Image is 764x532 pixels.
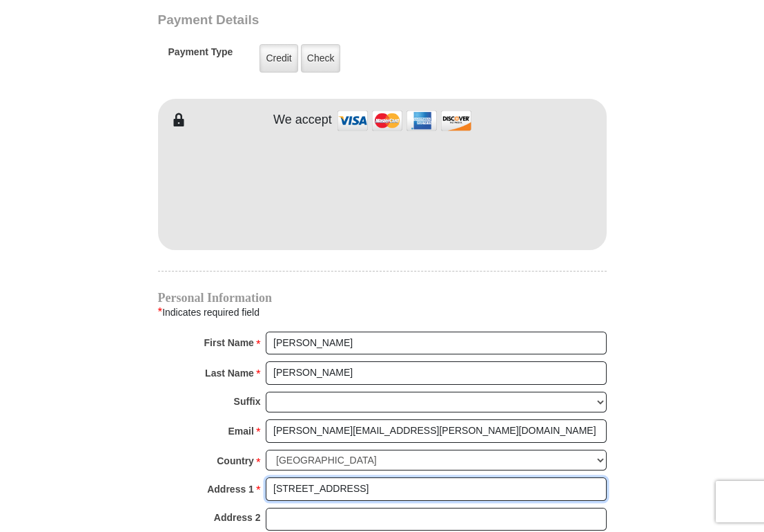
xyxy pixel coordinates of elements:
[158,303,607,321] div: Indicates required field
[158,292,607,303] h4: Personal Information
[205,363,254,383] strong: Last Name
[234,392,261,411] strong: Suffix
[273,113,332,128] h4: We accept
[335,106,473,135] img: credit cards accepted
[301,44,341,73] label: Check
[228,421,254,441] strong: Email
[158,12,510,28] h3: Payment Details
[217,451,254,471] strong: Country
[204,333,254,352] strong: First Name
[259,44,297,73] label: Credit
[207,479,254,499] strong: Address 1
[168,46,233,65] h5: Payment Type
[214,508,261,527] strong: Address 2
